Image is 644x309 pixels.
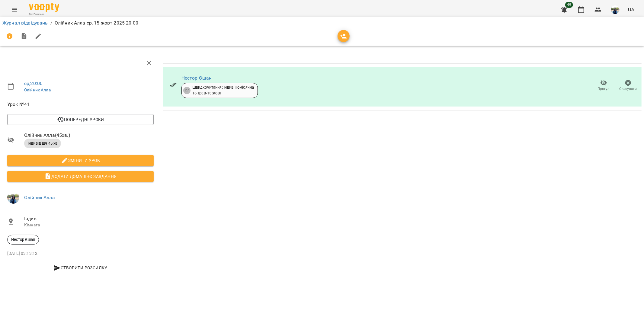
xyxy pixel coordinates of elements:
span: Олійник Алла ( 45 хв. ) [24,132,154,139]
span: UA [628,6,634,13]
li: / [50,19,52,27]
img: 79bf113477beb734b35379532aeced2e.jpg [7,192,19,204]
p: [DATE] 03:13:12 [7,251,154,257]
span: 49 [565,2,573,8]
span: Створити розсилку [10,264,151,271]
a: Олійник Алла [24,195,55,200]
button: Додати домашнє завдання [7,171,154,182]
span: індивід шч 45 хв [24,141,61,146]
span: Додати домашнє завдання [12,173,149,180]
button: Скасувати [616,77,640,94]
div: Нестор Єшан [7,235,39,245]
span: Урок №41 [7,101,154,108]
button: Menu [7,2,22,17]
div: Швидкочитання: Індив Помісячна 16 трав - 15 жовт [192,85,254,96]
button: Попередні уроки [7,114,154,125]
nav: breadcrumb [2,19,642,27]
span: Нестор Єшан [8,237,39,242]
button: Прогул [591,77,616,94]
span: Скасувати [620,86,637,91]
span: For Business [29,12,59,16]
span: Змінити урок [12,157,149,164]
div: 27 [183,87,191,94]
p: Кімната [24,222,154,228]
img: Voopty Logo [29,3,59,12]
a: ср , 20:00 [24,81,43,86]
a: Олійник Алла [24,87,51,92]
p: Олійник Алла ср, 15 жовт 2025 20:00 [55,19,138,27]
span: Індив [24,215,154,222]
a: Нестор Єшан [181,75,212,81]
span: Попередні уроки [12,116,149,123]
a: Журнал відвідувань [2,20,48,26]
button: Створити розсилку [7,262,154,273]
button: UA [626,4,637,15]
button: Змінити урок [7,155,154,166]
span: Прогул [598,86,610,91]
img: 79bf113477beb734b35379532aeced2e.jpg [611,5,620,14]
